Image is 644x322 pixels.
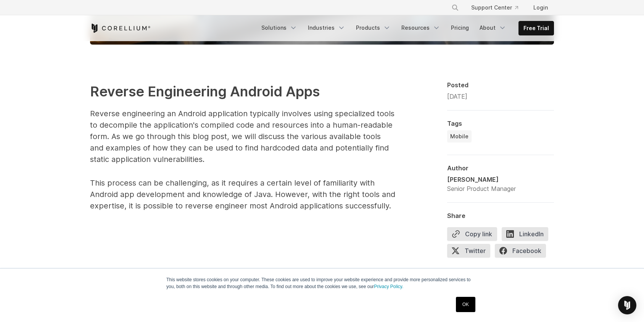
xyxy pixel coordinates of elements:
a: Twitter [447,244,495,261]
a: Login [527,1,554,14]
span: Twitter [447,244,490,258]
span: [DATE] [447,93,467,100]
div: Navigation Menu [257,21,554,35]
a: Resources [397,21,445,35]
a: Pricing [446,21,473,35]
a: Facebook [495,244,551,261]
strong: Reverse Engineering Android Apps [90,83,320,100]
div: Share [447,212,554,219]
a: Support Center [465,1,524,14]
div: Open Intercom Messenger [618,296,636,314]
div: Senior Product Manager [447,184,516,193]
span: Mobile [450,133,469,140]
div: [PERSON_NAME] [447,175,516,184]
button: Copy link [447,227,497,241]
span: Facebook [495,244,546,258]
p: This process can be challenging, as it requires a certain level of familiarity with Android app d... [90,177,395,211]
a: Products [351,21,395,35]
div: Navigation Menu [442,1,554,14]
button: Search [448,1,462,14]
a: Corellium Home [90,24,151,33]
a: OK [456,297,475,312]
a: Free Trial [519,21,554,35]
a: About [475,21,511,35]
p: Reverse engineering an Android application typically involves using specialized tools to decompil... [90,108,395,165]
a: Mobile [447,130,472,143]
div: Author [447,164,554,172]
p: This website stores cookies on your computer. These cookies are used to improve your website expe... [166,276,478,290]
a: Solutions [257,21,302,35]
a: Industries [303,21,350,35]
a: Privacy Policy. [374,284,403,289]
span: LinkedIn [502,227,548,241]
div: Posted [447,81,554,89]
div: Tags [447,120,554,127]
a: LinkedIn [502,227,553,244]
